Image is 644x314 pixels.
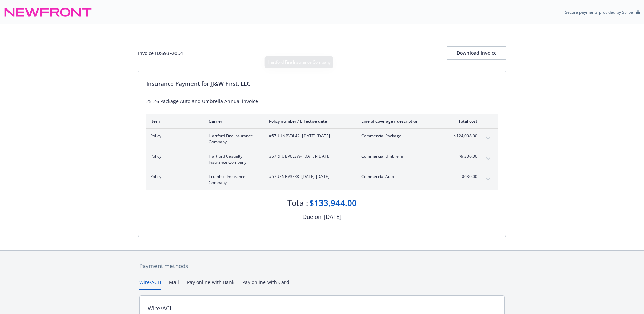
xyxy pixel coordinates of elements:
div: PolicyTrumbull Insurance Company#57UENBV3FRK- [DATE]-[DATE]Commercial Auto$630.00expand content [146,170,498,190]
div: Total: [287,197,308,209]
div: Insurance Payment for JJ&W-First, LLC [146,79,498,88]
span: Commercial Umbrella [361,153,441,159]
div: Line of coverage / description [361,118,441,124]
div: Wire/ACH [148,304,174,313]
div: Payment methods [139,262,505,271]
span: Policy [150,174,198,180]
div: [DATE] [324,212,342,221]
div: Carrier [209,118,258,124]
div: 25-26 Package Auto and Umbrella Annual invoice [146,98,498,105]
div: Item [150,118,198,124]
span: Commercial Package [361,133,441,139]
div: PolicyHartford Fire Insurance Company#57UUNBV0L42- [DATE]-[DATE]Commercial Package$124,008.00expa... [146,129,498,149]
span: Hartford Fire Insurance Company [209,133,258,145]
span: Commercial Auto [361,174,441,180]
span: #57UUNBV0L42 - [DATE]-[DATE] [269,133,350,139]
span: $9,306.00 [452,153,477,159]
div: PolicyHartford Casualty Insurance Company#57RHUBV0L3W- [DATE]-[DATE]Commercial Umbrella$9,306.00e... [146,149,498,170]
button: Wire/ACH [139,279,161,290]
span: $630.00 [452,174,477,180]
button: Mail [169,279,179,290]
button: expand content [483,133,494,144]
span: Hartford Casualty Insurance Company [209,153,258,165]
span: Trumbull Insurance Company [209,174,258,186]
button: expand content [483,153,494,164]
span: Policy [150,153,198,159]
span: #57RHUBV0L3W - [DATE]-[DATE] [269,153,350,159]
div: Due on [302,212,321,221]
p: Secure payments provided by Stripe [565,9,633,15]
button: Pay online with Card [242,279,289,290]
div: Invoice ID: 693F20D1 [138,50,183,57]
button: Pay online with Bank [187,279,234,290]
span: #57UENBV3FRK - [DATE]-[DATE] [269,174,350,180]
button: Download Invoice [447,46,506,60]
span: Policy [150,133,198,139]
div: Policy number / Effective date [269,118,350,124]
button: expand content [483,174,494,185]
div: Total cost [452,118,477,124]
span: $124,008.00 [452,133,477,139]
div: $133,944.00 [309,197,357,209]
div: Download Invoice [447,47,506,59]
